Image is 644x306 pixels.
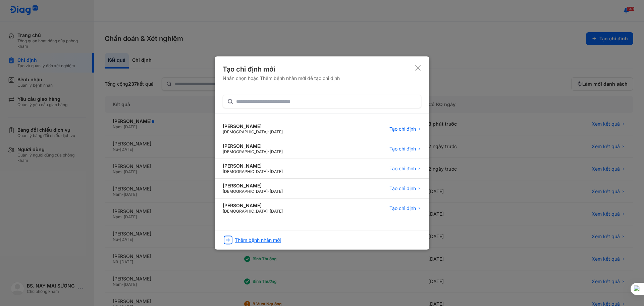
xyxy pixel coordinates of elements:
[223,75,340,81] div: Nhấn chọn hoặc Thêm bệnh nhân mới để tạo chỉ định
[389,166,416,172] span: Tạo chỉ định
[389,185,416,191] span: Tạo chỉ định
[268,189,270,194] span: -
[270,189,283,194] span: [DATE]
[389,146,416,152] span: Tạo chỉ định
[268,129,270,134] span: -
[223,129,268,134] span: [DEMOGRAPHIC_DATA]
[268,169,270,174] span: -
[268,209,270,214] span: -
[223,203,283,209] div: [PERSON_NAME]
[223,209,268,214] span: [DEMOGRAPHIC_DATA]
[223,149,268,154] span: [DEMOGRAPHIC_DATA]
[223,169,268,174] span: [DEMOGRAPHIC_DATA]
[270,129,283,134] span: [DATE]
[268,149,270,154] span: -
[389,205,416,211] span: Tạo chỉ định
[270,149,283,154] span: [DATE]
[223,163,283,169] div: [PERSON_NAME]
[223,143,283,149] div: [PERSON_NAME]
[270,209,283,214] span: [DATE]
[235,237,281,243] div: Thêm bệnh nhân mới
[223,64,340,74] div: Tạo chỉ định mới
[223,183,283,189] div: [PERSON_NAME]
[389,126,416,132] span: Tạo chỉ định
[270,169,283,174] span: [DATE]
[223,123,283,129] div: [PERSON_NAME]
[223,189,268,194] span: [DEMOGRAPHIC_DATA]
